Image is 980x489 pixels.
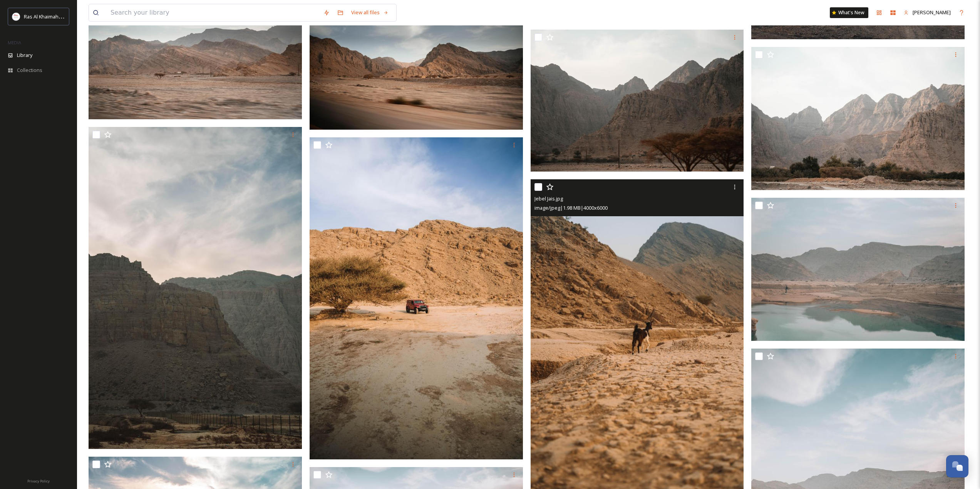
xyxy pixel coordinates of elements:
span: Ras Al Khaimah Tourism Development Authority [24,13,133,20]
span: image/jpeg | 1.98 MB | 4000 x 6000 [534,204,608,211]
span: [PERSON_NAME] [913,9,951,16]
input: Search your library [107,4,320,21]
a: [PERSON_NAME] [900,5,955,20]
img: Jebel Jais.jpg [531,30,744,172]
img: Jebel Jais.jpg [310,137,524,459]
span: Privacy Policy [27,479,50,484]
a: What's New [830,7,868,18]
span: Library [17,52,32,59]
a: Privacy Policy [27,476,50,485]
span: MEDIA [8,40,21,45]
img: Jebel Jais.jpg [89,127,303,449]
img: Jebel Jais.jpg [751,47,966,190]
img: Logo_RAKTDA_RGB-01.png [12,13,20,20]
img: Jebel Jais.jpg [751,198,966,341]
button: Open Chat [946,455,968,477]
a: View all files [347,5,392,20]
span: Jebel Jais.jpg [534,195,563,202]
span: Collections [17,67,42,74]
